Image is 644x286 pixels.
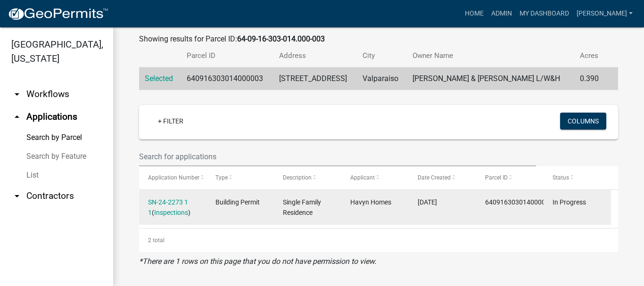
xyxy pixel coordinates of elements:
input: Search for applications [139,147,536,166]
td: 0.390 [574,67,606,90]
span: Type [215,174,228,181]
span: Status [553,174,569,181]
datatable-header-cell: Description [274,166,341,189]
td: 640916303014000003 [181,67,273,90]
th: Owner Name [407,45,575,67]
button: Columns [560,113,606,130]
th: City [357,45,407,67]
i: arrow_drop_down [11,190,23,202]
a: Admin [487,5,516,23]
span: Havyn Homes [350,198,391,206]
datatable-header-cell: Type [206,166,274,189]
th: Acres [574,45,606,67]
i: *There are 1 rows on this page that you do not have permission to view. [139,257,376,266]
datatable-header-cell: Application Number [139,166,206,189]
a: [PERSON_NAME] [573,5,636,23]
div: ( ) [148,197,198,219]
span: Parcel ID [485,174,508,181]
span: 11/20/2024 [418,198,437,206]
i: arrow_drop_down [11,89,23,100]
span: In Progress [553,198,586,206]
span: Building Permit [215,198,260,206]
i: arrow_drop_up [11,111,23,123]
strong: 64-09-16-303-014.000-003 [237,34,325,43]
th: Address [273,45,357,67]
datatable-header-cell: Parcel ID [476,166,544,189]
th: Parcel ID [181,45,273,67]
div: Showing results for Parcel ID: [139,33,618,45]
datatable-header-cell: Status [544,166,611,189]
a: Home [461,5,487,23]
span: Description [283,174,312,181]
span: Applicant [350,174,375,181]
a: + Filter [150,113,191,130]
span: Application Number [148,174,199,181]
td: [PERSON_NAME] & [PERSON_NAME] L/W&H [407,67,575,90]
a: Inspections [154,209,188,216]
a: SN-24-2273 1 1 [148,198,188,217]
td: [STREET_ADDRESS] [273,67,357,90]
span: 640916303014000003 [485,198,553,206]
span: Single Family Residence [283,198,321,217]
a: Selected [145,74,173,83]
datatable-header-cell: Applicant [341,166,409,189]
datatable-header-cell: Date Created [409,166,476,189]
td: Valparaiso [357,67,407,90]
div: 2 total [139,229,618,252]
span: Date Created [418,174,451,181]
a: My Dashboard [516,5,573,23]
